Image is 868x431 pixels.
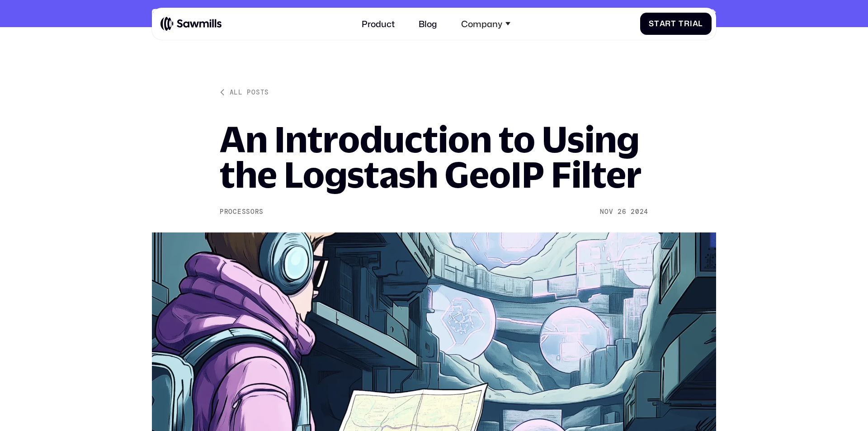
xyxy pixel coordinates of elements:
[665,19,671,28] span: r
[454,12,517,35] div: Company
[654,19,660,28] span: t
[600,208,613,216] div: Nov
[355,12,401,35] a: Product
[220,88,269,96] a: All posts
[230,88,269,96] div: All posts
[649,19,654,28] span: S
[693,19,698,28] span: a
[679,19,684,28] span: T
[640,13,712,35] a: StartTrial
[412,12,444,35] a: Blog
[690,19,693,28] span: i
[220,122,648,192] h1: An Introduction to Using the Logstash GeoIP Filter
[684,19,690,28] span: r
[220,208,264,216] div: Processors
[671,19,676,28] span: t
[461,19,502,29] div: Company
[631,208,648,216] div: 2024
[618,208,626,216] div: 26
[660,19,665,28] span: a
[698,19,703,28] span: l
